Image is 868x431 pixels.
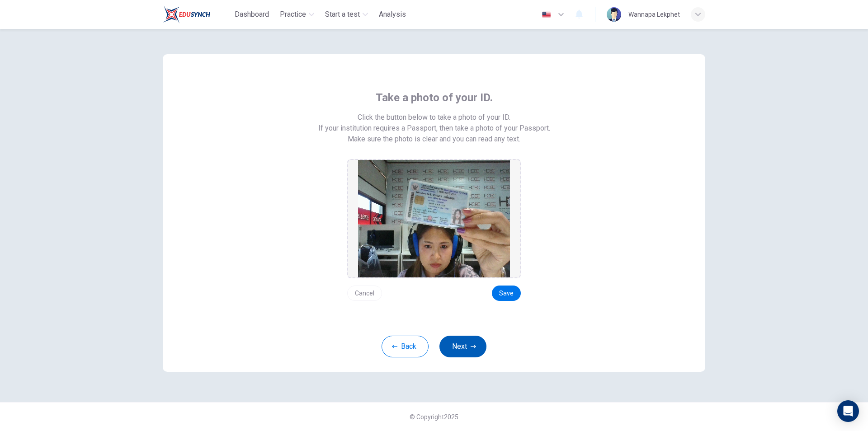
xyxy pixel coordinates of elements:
span: Analysis [379,9,406,20]
button: Start a test [321,6,372,23]
div: Open Intercom Messenger [837,400,859,422]
button: Next [439,336,486,357]
span: © Copyright 2025 [410,413,458,421]
a: Train Test logo [163,5,231,23]
button: Dashboard [231,6,273,23]
img: Profile picture [607,7,621,22]
button: Cancel [347,286,382,301]
span: Dashboard [235,9,269,20]
span: Take a photo of your ID. [376,90,493,105]
button: Analysis [375,6,410,23]
span: Click the button below to take a photo of your ID. If your institution requires a Passport, then ... [318,112,550,134]
img: Train Test logo [163,5,210,23]
span: Make sure the photo is clear and you can read any text. [348,134,520,145]
img: en [541,11,552,18]
button: Back [382,336,429,357]
button: Practice [276,6,318,23]
span: Practice [280,9,306,20]
button: Save [492,286,521,301]
img: preview screemshot [358,160,510,277]
span: Start a test [325,9,360,20]
div: Wannapa Lekphet [628,9,680,20]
